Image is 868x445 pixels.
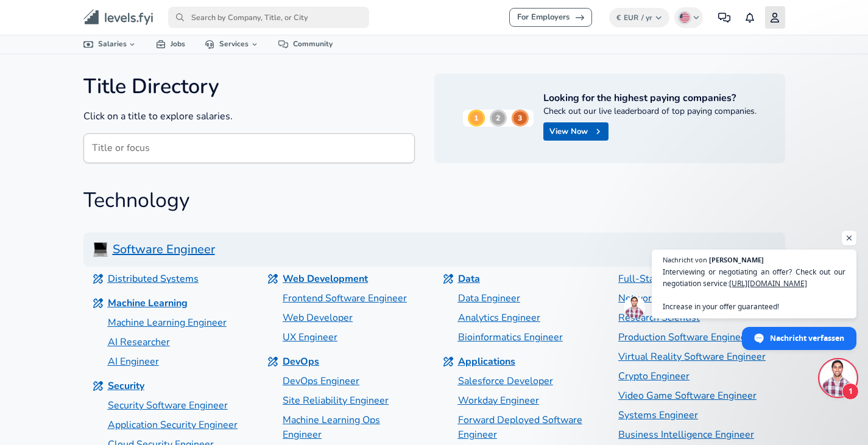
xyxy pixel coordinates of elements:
[458,374,553,388] p: Salesforce Developer
[283,310,420,325] a: Web Developer
[609,8,669,27] button: €EUR/ yr
[283,393,420,408] a: Site Reliability Engineer
[283,291,420,306] a: Frontend Software Engineer
[709,256,764,263] span: [PERSON_NAME]
[458,330,563,345] p: Bioinformatics Engineer
[458,272,480,286] p: Data
[108,398,228,413] p: Security Software Engineer
[283,374,420,388] a: DevOps Engineer
[268,354,420,369] a: DevOps
[458,393,539,408] p: Workday Engineer
[618,369,785,384] a: Crypto Engineer
[283,272,368,286] p: Web Development
[168,7,369,28] input: Search by Company, Title, or City
[108,398,245,413] a: Security Software Engineer
[618,388,785,403] a: Video Game Software Engineer
[543,122,609,141] a: View Now
[93,296,245,310] a: Machine Learning
[458,374,596,388] a: Salesforce Developer
[842,383,859,400] span: 1
[663,256,707,263] span: Nachricht von
[83,233,785,267] a: Software Engineer IconSoftware Engineer
[83,187,785,213] h2: Technology
[663,266,845,312] span: Interviewing or negotiating an offer? Check out our negotiation service: Increase in your offer g...
[443,272,596,286] a: Data
[283,330,337,345] p: UX Engineer
[195,35,269,53] a: Services
[283,354,319,369] p: DevOps
[283,413,420,442] a: Machine Learning Ops Engineer
[283,310,353,325] p: Web Developer
[93,272,245,286] a: Distributed Systems
[83,74,415,99] h4: Title Directory
[69,5,800,30] nav: primary
[770,328,844,349] span: Nachricht verfassen
[283,374,359,388] p: DevOps Engineer
[458,413,596,442] a: Forward Deployed Software Engineer
[468,110,529,127] img: top three medals
[641,13,652,23] span: / yr
[108,354,245,369] a: AI Engineer
[458,310,540,325] p: Analytics Engineer
[458,291,596,306] a: Data Engineer
[618,427,785,442] a: Business Intelligence Engineer
[618,291,785,306] a: Networking Engineer
[543,91,757,105] p: Looking for the highest paying companies?
[108,315,245,330] a: Machine Learning Engineer
[74,35,147,53] a: Salaries
[83,233,785,267] h6: Software Engineer
[83,109,415,124] p: Click on a title to explore salaries.
[108,379,144,393] p: Security
[83,133,415,163] input: Machine Learning Engineer
[458,310,596,325] a: Analytics Engineer
[108,335,245,349] a: AI Researcher
[458,393,596,408] a: Workday Engineer
[268,272,420,286] a: Web Development
[543,105,757,117] p: Check out our live leaderboard of top paying companies.
[624,13,638,23] span: EUR
[108,272,199,286] p: Distributed Systems
[93,242,108,257] img: Software Engineer Icon
[509,8,592,27] a: For Employers
[108,354,159,369] p: AI Engineer
[674,7,704,28] button: English (US)
[443,354,596,369] a: Applications
[108,418,238,432] p: Application Security Engineer
[458,330,596,345] a: Bioinformatics Engineer
[618,310,785,325] a: Research Scientist
[618,349,785,364] a: Virtual Reality Software Engineer
[618,272,785,286] a: Full-Stack Software Engineer
[680,13,690,23] img: English (US)
[269,35,342,53] a: Community
[108,418,245,432] a: Application Security Engineer
[146,35,195,53] a: Jobs
[820,360,856,396] div: Chat öffnen
[618,330,785,345] a: Production Software Engineer
[283,291,407,306] p: Frontend Software Engineer
[616,13,621,23] span: €
[283,330,420,345] a: UX Engineer
[108,296,188,310] p: Machine Learning
[458,291,520,306] p: Data Engineer
[93,379,245,393] a: Security
[108,315,227,330] p: Machine Learning Engineer
[618,408,785,422] a: Systems Engineer
[458,354,515,369] p: Applications
[108,335,170,349] p: AI Researcher
[283,393,389,408] p: Site Reliability Engineer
